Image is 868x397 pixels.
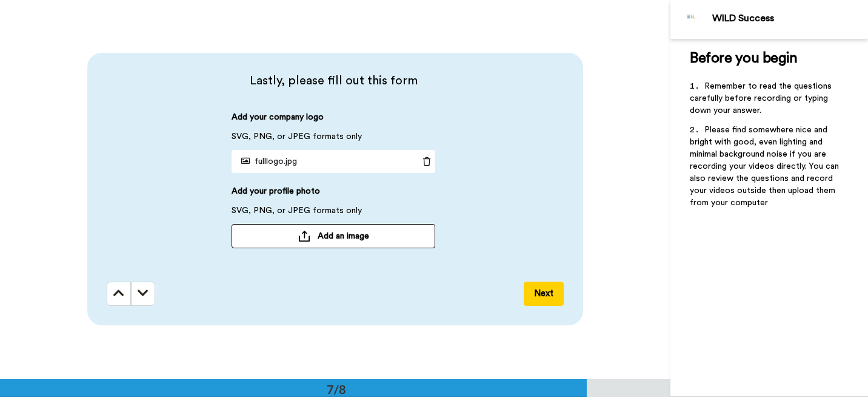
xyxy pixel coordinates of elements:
span: Before you begin [690,51,797,66]
button: Next [524,282,564,306]
span: Add an image [318,230,369,242]
span: Remember to read the questions carefully before recording or typing down your answer. [690,82,834,115]
span: Add your profile photo [232,185,320,205]
span: Add your company logo [232,111,324,131]
div: WILD Success [712,13,867,24]
span: Please find somewhere nice and bright with good, even lighting and minimal background noise if yo... [690,126,841,207]
img: Profile Image [677,5,706,34]
span: fulllogo.jpg [236,157,297,166]
span: Lastly, please fill out this form [107,72,560,89]
span: SVG, PNG, or JPEG formats only [232,205,362,224]
button: Add an image [232,224,435,248]
span: SVG, PNG, or JPEG formats only [232,131,362,150]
